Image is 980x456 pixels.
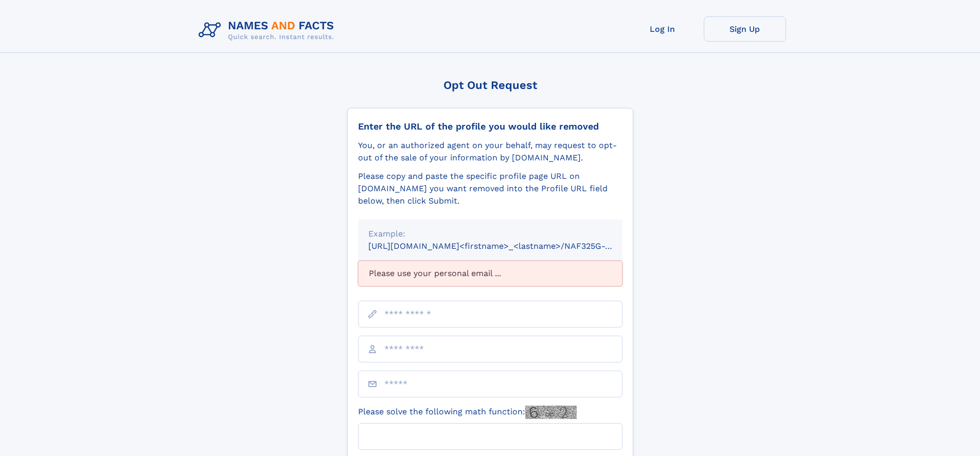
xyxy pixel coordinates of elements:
div: Example: [368,228,612,240]
a: Log In [621,16,704,42]
div: Please copy and paste the specific profile page URL on [DOMAIN_NAME] you want removed into the Pr... [358,170,622,207]
img: Logo Names and Facts [194,16,343,44]
div: You, or an authorized agent on your behalf, may request to opt-out of the sale of your informatio... [358,139,622,164]
small: [URL][DOMAIN_NAME]<firstname>_<lastname>/NAF325G-xxxxxxxx [368,241,642,251]
div: Opt Out Request [347,79,633,92]
div: Enter the URL of the profile you would like removed [358,121,622,132]
a: Sign Up [704,16,786,42]
div: Please use your personal email ... [358,261,622,286]
label: Please solve the following math function: [358,406,577,419]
